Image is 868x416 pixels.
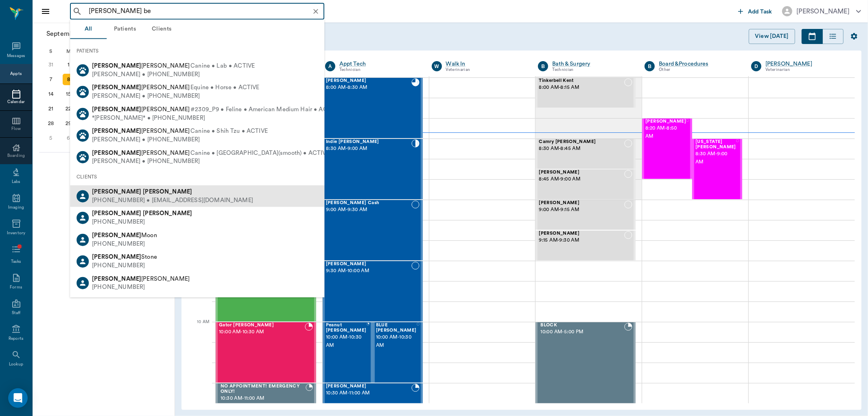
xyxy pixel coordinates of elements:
div: Tasks [11,259,21,265]
div: D [751,61,761,71]
div: Today, Monday, September 8, 2025 [63,74,74,85]
span: 9:30 AM - 10:00 AM [326,267,411,275]
button: Clients [143,20,180,39]
button: Patients [107,20,143,39]
div: Appt Tech [339,60,420,68]
div: NOT_CONFIRMED, 8:30 AM - 9:00 AM [692,139,742,200]
div: Lookup [9,361,23,368]
span: [PERSON_NAME] [539,170,624,175]
a: Bath & Surgery [552,60,632,68]
span: 9:15 AM - 9:30 AM [539,236,624,244]
span: [PERSON_NAME] [326,78,411,84]
div: Monday, September 1, 2025 [63,59,74,70]
div: Sunday, September 28, 2025 [45,118,57,129]
span: BLUE [PERSON_NAME] [376,323,417,333]
span: 9:00 AM - 9:15 AM [539,206,624,214]
span: 8:20 AM - 8:50 AM [645,124,686,141]
b: [PERSON_NAME] [92,189,141,195]
span: [PERSON_NAME] [92,84,190,90]
button: Clear [310,6,321,17]
span: [PERSON_NAME] [539,200,624,206]
div: *[PERSON_NAME]* • [PHONE_NUMBER] [92,114,340,122]
span: [PERSON_NAME] Cash [326,200,411,206]
div: [PERSON_NAME] • [PHONE_NUMBER] [92,157,329,166]
span: 8:30 AM - 8:45 AM [539,145,624,153]
span: [US_STATE] [PERSON_NAME] [695,139,736,150]
span: Camry [PERSON_NAME] [539,139,624,145]
div: READY_TO_CHECKOUT, 8:00 AM - 8:30 AM [323,77,423,139]
span: 9:00 AM - 9:30 AM [326,206,411,214]
div: Veterinarian [446,66,526,73]
span: Tinkerbell Kent [539,78,624,84]
span: 10:30 AM - 11:00 AM [326,389,411,397]
div: Imaging [8,205,24,211]
div: Messages [7,53,26,59]
div: [PHONE_NUMBER] [92,283,190,292]
button: View [DATE] [749,29,795,44]
button: [PERSON_NAME] [776,4,868,19]
span: [PERSON_NAME] [92,128,190,134]
span: NO APPOINTMENT! EMERGENCY ONLY! [221,384,306,394]
span: 8:45 AM - 9:00 AM [539,175,624,183]
a: [PERSON_NAME] [765,60,846,68]
div: Staff [12,310,20,316]
span: [PERSON_NAME] [326,384,411,389]
span: Equine • Horse • ACTIVE [190,84,259,92]
div: Monday, September 22, 2025 [63,103,74,114]
div: Labs [12,179,20,185]
div: Monday, October 6, 2025 [63,132,74,144]
div: Other [659,66,739,73]
div: NOT_CONFIRMED, 8:30 AM - 8:45 AM [536,139,636,169]
div: NOT_CONFIRMED, 8:20 AM - 8:50 AM [642,118,692,179]
div: Technician [339,66,420,73]
div: CHECKED_IN, 8:30 AM - 9:00 AM [323,139,423,200]
span: [PERSON_NAME] [92,106,190,112]
div: W [432,61,442,71]
div: Sunday, October 5, 2025 [45,132,57,144]
div: [PHONE_NUMBER] [92,240,157,248]
div: Reports [9,336,24,342]
div: NOT_CONFIRMED, 8:45 AM - 9:00 AM [536,169,636,200]
div: S [42,45,60,57]
span: Canine • Lab • ACTIVE [190,62,255,70]
span: 8:00 AM - 8:15 AM [539,84,624,92]
div: NOT_CONFIRMED, 8:00 AM - 8:15 AM [536,77,636,108]
span: 10:30 AM - 11:00 AM [221,394,306,403]
div: NOT_CONFIRMED, 9:00 AM - 9:15 AM [536,200,636,230]
div: Sunday, August 31, 2025 [45,59,57,70]
div: Inventory [7,230,25,236]
span: [PERSON_NAME] [92,150,190,156]
span: [PERSON_NAME] [645,119,686,124]
div: Veterinarian [765,66,846,73]
div: NOT_CONFIRMED, 9:15 AM - 9:30 AM [536,230,636,261]
span: September [45,28,81,40]
b: [PERSON_NAME] [92,84,141,90]
div: BOOKED, 10:00 AM - 10:30 AM [216,322,316,383]
div: BOOKED, 10:00 AM - 10:30 AM [323,322,373,383]
span: 10:00 AM - 10:30 AM [326,333,367,350]
b: [PERSON_NAME] [92,232,141,238]
div: Open Intercom Messenger [8,388,28,408]
div: Appts [10,71,22,77]
div: Monday, September 29, 2025 [63,118,74,129]
button: Add Task [735,4,776,19]
span: 8:00 AM - 8:30 AM [326,84,411,92]
span: Gator [PERSON_NAME] [219,323,305,328]
div: A [325,61,335,71]
b: [PERSON_NAME] [92,275,141,282]
a: Board &Procedures [659,60,739,68]
input: Search [85,6,322,17]
div: NOT_CONFIRMED, 9:30 AM - 10:00 AM [323,261,423,322]
span: [PERSON_NAME] [539,231,624,236]
span: Canine • Shih Tzu • ACTIVE [190,127,268,136]
span: Canine • [GEOGRAPHIC_DATA](smooth) • ACTIVE [190,149,329,157]
span: 10:00 AM - 5:00 PM [540,328,624,336]
b: [PERSON_NAME] [92,63,141,69]
span: 10:00 AM - 10:30 AM [219,328,305,336]
b: [PERSON_NAME] [143,210,192,216]
div: Sunday, September 21, 2025 [45,103,57,114]
span: 8:30 AM - 9:00 AM [695,150,736,166]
